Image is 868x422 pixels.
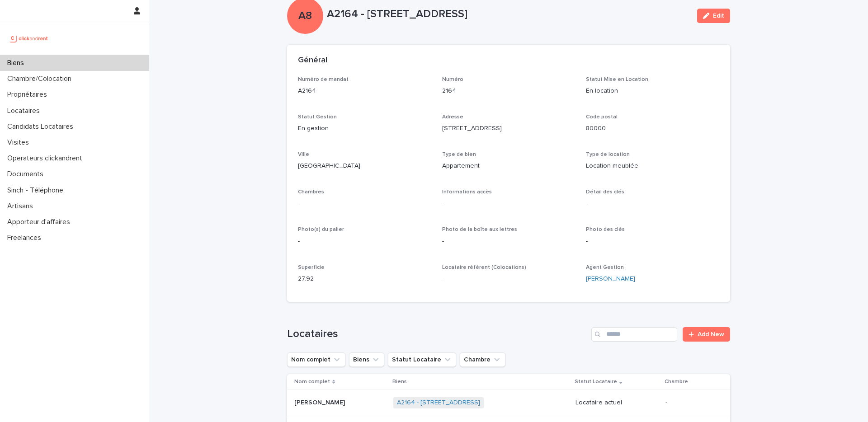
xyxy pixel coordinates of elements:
p: 2164 [442,86,576,96]
p: - [298,199,431,209]
p: - [665,399,716,407]
a: A2164 - [STREET_ADDRESS] [397,399,480,407]
span: Edit [713,13,724,19]
button: Biens [349,352,384,367]
p: - [586,199,719,209]
span: Photo de la boîte aux lettres [442,227,517,232]
span: Statut Gestion [298,114,337,120]
p: Artisans [4,202,40,211]
p: Appartement [442,161,576,171]
button: Nom complet [287,352,345,367]
span: Ville [298,152,309,157]
p: - [442,274,576,284]
span: Superficie [298,265,325,270]
p: - [586,237,719,246]
p: Chambre [665,377,688,387]
span: Statut Mise en Location [586,77,648,82]
p: Candidats Locataires [4,122,80,131]
h1: Locataires [287,328,588,341]
p: Biens [392,377,407,387]
a: Add New [683,327,730,342]
p: - [442,237,576,246]
p: Locataire actuel [576,399,658,407]
span: Numéro de mandat [298,77,349,82]
p: A2164 - [STREET_ADDRESS] [327,8,690,21]
button: Statut Locataire [388,352,456,367]
p: Propriétaires [4,90,54,99]
tr: [PERSON_NAME][PERSON_NAME] A2164 - [STREET_ADDRESS] Locataire actuel- [287,390,730,416]
p: [STREET_ADDRESS] [442,124,576,133]
p: Locataires [4,107,47,115]
span: Chambres [298,189,324,195]
button: Edit [697,9,730,23]
p: En location [586,86,719,96]
p: - [442,199,576,209]
span: Détail des clés [586,189,624,195]
p: Sinch - Téléphone [4,186,71,195]
span: Add New [698,331,724,338]
p: Biens [4,59,31,67]
input: Search [591,327,677,342]
p: Visites [4,138,36,147]
span: Numéro [442,77,463,82]
span: Code postal [586,114,618,120]
img: UCB0brd3T0yccxBKYDjQ [7,29,51,47]
p: En gestion [298,124,431,133]
span: Photo(s) du palier [298,227,344,232]
span: Photo des clés [586,227,625,232]
span: Agent Gestion [586,265,624,270]
p: Nom complet [294,377,330,387]
button: Chambre [460,352,505,367]
p: 80000 [586,124,719,133]
h2: Général [298,56,327,66]
p: Apporteur d'affaires [4,218,77,226]
p: [PERSON_NAME] [294,397,347,407]
p: Statut Locataire [575,377,617,387]
p: - [298,237,431,246]
p: 27.92 [298,274,431,284]
p: Freelances [4,234,48,242]
p: Location meublée [586,161,719,171]
span: Adresse [442,114,463,120]
span: Type de location [586,152,630,157]
a: [PERSON_NAME] [586,274,635,284]
p: [GEOGRAPHIC_DATA] [298,161,431,171]
p: A2164 [298,86,431,96]
span: Locataire référent (Colocations) [442,265,526,270]
span: Type de bien [442,152,476,157]
p: Operateurs clickandrent [4,154,90,163]
p: Documents [4,170,51,178]
p: Chambre/Colocation [4,75,79,83]
span: Informations accès [442,189,492,195]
